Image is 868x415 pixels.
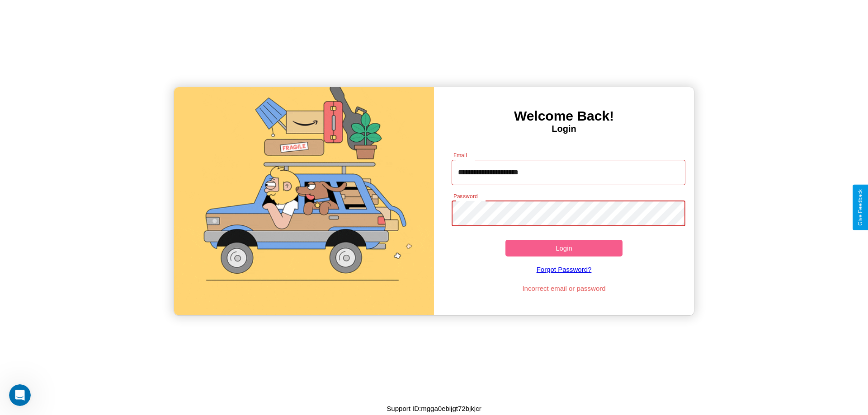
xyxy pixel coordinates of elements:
p: Support ID: mgga0ebijgt72bjkjcr [387,402,481,415]
a: Forgot Password? [447,256,681,282]
label: Email [453,151,467,159]
p: Incorrect email or password [447,282,681,294]
h3: Welcome Back! [434,108,694,124]
label: Password [453,192,477,200]
h4: Login [434,124,694,134]
iframe: Intercom live chat [9,384,31,406]
div: Give Feedback [857,189,863,226]
img: gif [174,87,434,315]
button: Login [505,240,623,256]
